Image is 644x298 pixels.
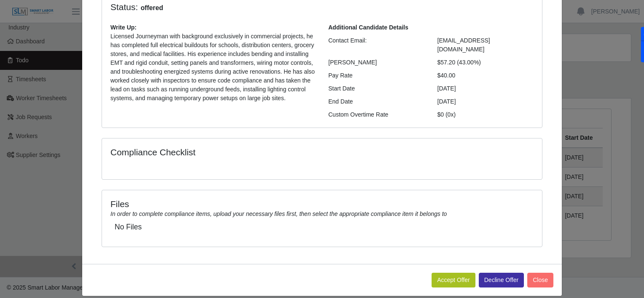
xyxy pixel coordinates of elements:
[322,97,431,106] div: End Date
[437,111,456,118] span: $0 (0x)
[328,24,408,31] b: Additional Candidate Details
[110,32,316,103] p: Licensed Journeyman with background exclusively in commercial projects, he has completed full ele...
[431,58,540,67] div: $57.20 (43.00%)
[110,199,534,209] h4: Files
[527,273,553,287] button: Close
[432,273,475,287] button: Accept Offer
[322,58,431,67] div: [PERSON_NAME]
[322,71,431,80] div: Pay Rate
[431,71,540,80] div: $40.00
[431,84,540,93] div: [DATE]
[322,84,431,93] div: Start Date
[110,210,447,217] i: In order to complete compliance items, upload your necessary files first, then select the appropr...
[437,98,456,105] span: [DATE]
[322,110,431,119] div: Custom Overtime Rate
[437,37,490,53] span: [EMAIL_ADDRESS][DOMAIN_NAME]
[115,223,529,231] h5: No Files
[479,273,524,287] button: Decline Offer
[110,24,137,31] b: Write Up:
[110,147,388,157] h4: Compliance Checklist
[322,36,431,54] div: Contact Email:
